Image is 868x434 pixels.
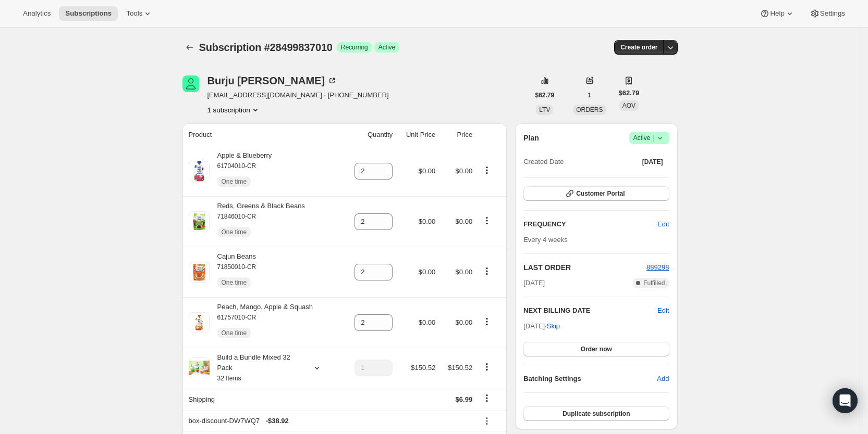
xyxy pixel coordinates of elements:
span: One time [222,177,247,186]
button: Help [753,6,801,21]
div: Peach, Mango, Apple & Squash [210,302,313,343]
h6: Batching Settings [523,374,657,384]
button: Subscriptions [182,40,197,55]
button: Order now [523,342,669,356]
button: Subscriptions [59,6,118,21]
span: $150.52 [448,364,472,372]
button: $62.79 [529,88,561,103]
th: Shipping [182,388,343,411]
span: $0.00 [419,167,436,175]
span: [DATE] [642,158,663,166]
span: Help [770,9,784,18]
button: Product actions [479,361,495,373]
img: product img [189,161,210,182]
small: 61704010-CR [217,162,256,170]
span: Add [657,374,669,384]
span: Every 4 weeks [523,236,568,244]
button: Create order [614,40,664,55]
span: One time [222,278,247,287]
button: Duplicate subscription [523,406,669,421]
th: Product [182,123,343,146]
div: Burju [PERSON_NAME] [207,75,338,86]
h2: FREQUENCY [523,219,657,229]
span: Create order [620,43,657,52]
span: Active [633,133,665,143]
div: box-discount-DW7WQ7 [189,416,473,426]
span: $0.00 [456,318,473,326]
span: Active [378,43,396,52]
img: product img [189,312,210,333]
span: $0.00 [419,318,436,326]
small: 32 Items [217,375,241,382]
span: Burju Bella Davran [182,75,199,92]
button: Add [651,371,675,387]
div: Cajun Beans [210,251,256,293]
span: AOV [622,102,635,109]
button: Tools [120,6,159,21]
span: Edit [657,219,669,229]
span: Settings [820,9,845,18]
span: | [653,134,654,142]
span: $150.52 [411,364,435,372]
span: Fulfilled [643,279,665,287]
span: $0.00 [419,268,436,276]
span: $0.00 [456,218,473,225]
div: Reds, Greens & Black Beans [210,201,305,242]
span: Tools [126,9,142,18]
span: $0.00 [456,268,473,276]
span: - $38.92 [266,416,289,426]
button: Edit [651,216,675,233]
button: Product actions [479,316,495,327]
img: product img [189,211,210,232]
button: 1 [582,88,598,103]
button: Edit [657,305,669,316]
a: 889298 [646,263,669,271]
th: Price [438,123,475,146]
span: Subscriptions [65,9,112,18]
button: Analytics [17,6,57,21]
button: [DATE] [636,155,669,169]
span: Analytics [23,9,51,18]
span: Duplicate subscription [563,410,630,418]
span: One time [222,329,247,337]
span: ORDERS [576,106,603,113]
button: Skip [541,318,566,335]
button: 889298 [646,262,669,273]
span: One time [222,228,247,236]
span: LTV [539,106,550,113]
span: Order now [581,345,612,353]
button: Shipping actions [479,392,495,404]
small: 61757010-CR [217,314,256,321]
button: Product actions [207,105,261,115]
span: $6.99 [456,395,473,403]
button: Customer Portal [523,186,669,201]
span: Customer Portal [576,189,625,198]
button: Settings [803,6,851,21]
span: $0.00 [419,218,436,225]
span: $0.00 [456,167,473,175]
th: Unit Price [396,123,438,146]
span: Skip [547,321,560,331]
span: $62.79 [535,91,555,99]
div: Open Intercom Messenger [833,388,858,413]
span: [DATE] · [523,322,560,330]
span: [DATE] [523,278,545,288]
h2: Plan [523,133,539,143]
button: Product actions [479,215,495,226]
h2: NEXT BILLING DATE [523,305,657,316]
h2: LAST ORDER [523,262,646,273]
span: Recurring [341,43,368,52]
span: $62.79 [619,88,640,98]
img: product img [189,262,210,283]
small: 71846010-CR [217,213,256,220]
small: 71850010-CR [217,263,256,271]
span: Created Date [523,157,564,167]
button: Product actions [479,164,495,176]
span: Subscription #28499837010 [199,42,333,53]
div: Apple & Blueberry [210,150,272,192]
span: 1 [588,91,592,99]
th: Quantity [343,123,396,146]
button: Product actions [479,265,495,277]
